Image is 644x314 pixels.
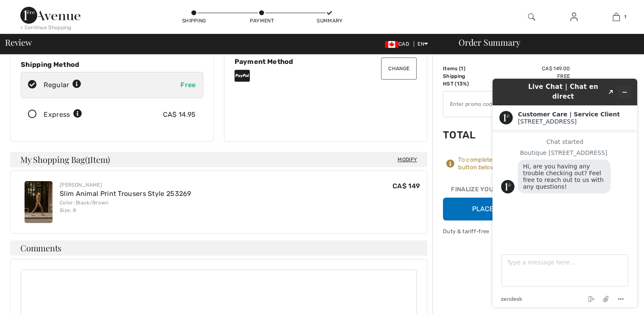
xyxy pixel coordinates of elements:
td: CA$ 149.00 [489,65,570,72]
button: Place Your Order [443,198,570,220]
div: Order Summary [448,38,639,47]
div: < Continue Shopping [20,24,72,31]
img: My Bag [613,12,620,22]
iframe: Find more information here [486,72,644,314]
div: Shipping Method [21,61,203,69]
div: Payment Method [235,58,417,66]
div: Summary [317,17,342,25]
img: Canadian Dollar [385,41,398,48]
h4: My Shopping Bag [10,152,427,167]
a: 1 [595,12,637,22]
div: Regular [44,80,81,90]
a: Slim Animal Print Trousers Style 253269 [60,190,191,198]
div: Finalize Your Order with PayPal [443,185,570,198]
div: Payment [249,17,274,25]
span: Review [5,38,32,47]
span: Free [180,81,196,89]
td: HST (13%) [443,80,489,88]
td: Shipping [443,72,489,80]
span: CAD [385,41,412,47]
a: Sign In [564,12,584,22]
img: 1ère Avenue [20,7,80,24]
div: Express [44,110,82,120]
div: Color: Black/Brown Size: 8 [60,199,191,214]
input: Promo code [443,91,546,117]
img: My Info [570,12,578,22]
div: To complete your order, press the button below. [458,156,570,171]
span: 1 [87,153,90,164]
div: CA$ 14.95 [163,110,196,120]
span: Modify [398,155,417,164]
img: search the website [528,12,535,22]
td: Total [443,121,489,149]
div: Duty & tariff-free | Uninterrupted shipping [443,227,570,235]
div: Shipping [181,17,207,25]
h4: Comments [10,240,427,256]
span: 1 [624,13,626,21]
button: Change [381,58,417,80]
td: Items ( ) [443,65,489,72]
span: CA$ 149 [392,182,420,190]
span: 1 [461,66,463,72]
span: Chat [19,6,36,14]
span: EN [417,41,428,47]
span: ( Item) [85,154,110,165]
div: [PERSON_NAME] [60,181,191,189]
img: Slim Animal Print Trousers Style 253269 [25,181,53,223]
